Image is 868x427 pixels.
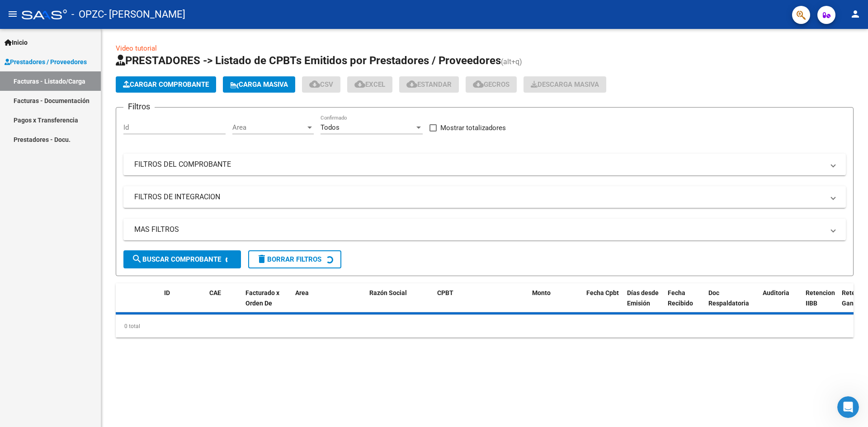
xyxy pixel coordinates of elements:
mat-icon: cloud_download [354,79,365,89]
datatable-header-cell: ID [160,283,206,323]
a: Video tutorial [116,44,157,52]
span: Prestadores / Proveedores [5,57,87,67]
mat-icon: search [132,253,142,264]
span: Mostrar totalizadores [440,122,506,133]
mat-expansion-panel-header: FILTROS DEL COMPROBANTE [123,154,846,175]
span: CSV [309,80,333,89]
iframe: Intercom live chat [837,396,859,418]
datatable-header-cell: Días desde Emisión [623,283,664,323]
span: Descarga Masiva [531,80,599,89]
button: Gecros [466,76,517,93]
span: Días desde Emisión [627,289,659,307]
span: Area [295,289,309,296]
span: EXCEL [354,80,385,89]
mat-icon: delete [256,253,267,264]
mat-panel-title: FILTROS DE INTEGRACION [134,192,824,202]
span: - OPZC [71,5,104,24]
mat-icon: cloud_download [309,79,320,89]
datatable-header-cell: Razón Social [366,283,434,323]
button: EXCEL [347,76,392,93]
span: Fecha Cpbt [586,289,619,296]
mat-panel-title: FILTROS DEL COMPROBANTE [134,160,824,169]
mat-expansion-panel-header: MAS FILTROS [123,219,846,240]
span: Carga Masiva [230,80,288,89]
button: Descarga Masiva [524,76,606,93]
button: Buscar Comprobante [123,250,241,268]
span: Auditoria [763,289,789,296]
datatable-header-cell: CAE [206,283,242,323]
div: 0 total [116,315,854,338]
button: Carga Masiva [223,76,295,93]
span: Monto [532,289,551,296]
span: Area [232,123,306,131]
span: Estandar [406,80,452,89]
span: CAE [209,289,221,296]
span: Doc Respaldatoria [708,289,749,307]
button: Estandar [399,76,459,93]
app-download-masive: Descarga masiva de comprobantes (adjuntos) [524,76,606,93]
span: - [PERSON_NAME] [104,5,185,24]
span: (alt+q) [501,57,522,66]
datatable-header-cell: Fecha Recibido [664,283,705,323]
mat-expansion-panel-header: FILTROS DE INTEGRACION [123,186,846,208]
mat-icon: person [850,9,861,19]
datatable-header-cell: Monto [528,283,583,323]
datatable-header-cell: Fecha Cpbt [583,283,623,323]
datatable-header-cell: Facturado x Orden De [242,283,292,323]
span: Inicio [5,38,28,47]
span: CPBT [437,289,453,296]
mat-icon: cloud_download [473,79,484,89]
span: Borrar Filtros [256,255,321,263]
span: ID [164,289,170,296]
span: Razón Social [369,289,407,296]
datatable-header-cell: Retencion IIBB [802,283,838,323]
span: Gecros [473,80,509,89]
span: PRESTADORES -> Listado de CPBTs Emitidos por Prestadores / Proveedores [116,54,501,67]
mat-icon: menu [7,9,18,19]
datatable-header-cell: Area [292,283,353,323]
mat-icon: cloud_download [406,79,417,89]
mat-panel-title: MAS FILTROS [134,225,824,235]
datatable-header-cell: Auditoria [759,283,802,323]
span: Buscar Comprobante [132,255,221,263]
datatable-header-cell: Doc Respaldatoria [705,283,759,323]
span: Fecha Recibido [668,289,693,307]
datatable-header-cell: CPBT [434,283,528,323]
button: Borrar Filtros [248,250,341,268]
span: Todos [321,123,340,131]
span: Retencion IIBB [806,289,835,307]
h3: Filtros [123,100,155,113]
button: CSV [302,76,340,93]
button: Cargar Comprobante [116,76,216,93]
span: Cargar Comprobante [123,80,209,89]
span: Facturado x Orden De [245,289,279,307]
